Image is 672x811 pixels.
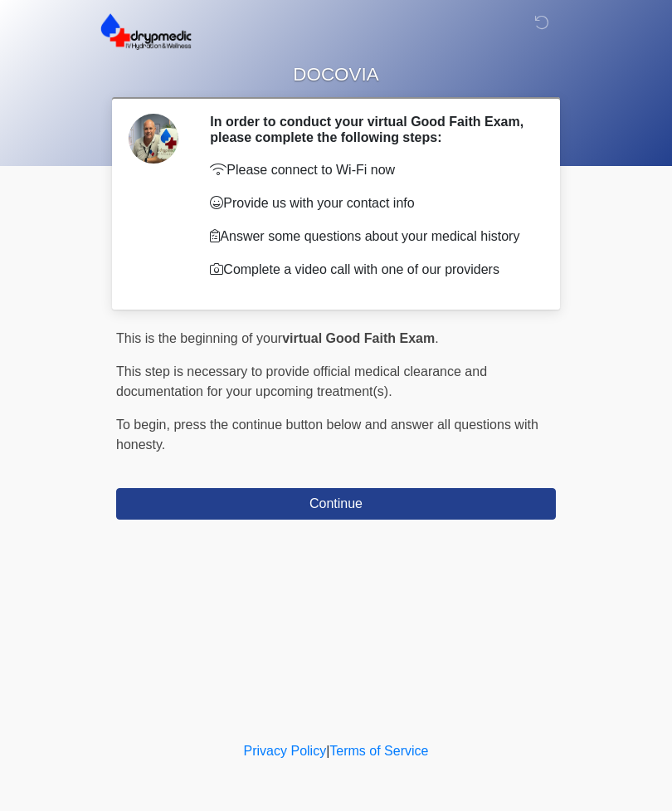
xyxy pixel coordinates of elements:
[210,227,531,247] p: Answer some questions about your medical history
[326,744,329,758] a: |
[329,744,428,758] a: Terms of Service
[210,160,531,180] p: Please connect to Wi-Fi now
[116,418,173,432] span: To begin,
[116,418,538,452] span: press the continue button below and answer all questions with honesty.
[116,488,556,520] button: Continue
[100,12,192,51] img: DrypMedic IV Hydration & Wellness Logo
[435,331,438,345] span: .
[129,114,178,164] img: Agent Avatar
[210,193,531,213] p: Provide us with your contact info
[282,331,435,345] strong: virtual Good Faith Exam
[116,364,487,398] span: This step is necessary to provide official medical clearance and documentation for your upcoming ...
[210,260,531,280] p: Complete a video call with one of our providers
[116,331,282,345] span: This is the beginning of your
[210,114,531,145] h2: In order to conduct your virtual Good Faith Exam, please complete the following steps:
[244,744,327,758] a: Privacy Policy
[104,60,568,90] h1: DOCOVIA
